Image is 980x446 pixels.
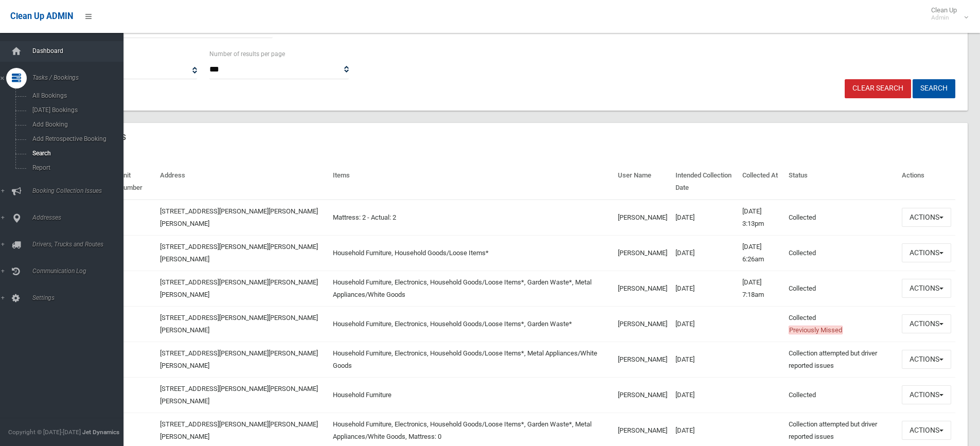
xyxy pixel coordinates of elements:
[29,241,131,248] span: Drivers, Trucks and Routes
[902,243,951,262] button: Actions
[82,429,119,436] strong: Jet Dynamics
[29,135,122,142] span: Add Retrospective Booking
[160,349,318,369] a: [STREET_ADDRESS][PERSON_NAME][PERSON_NAME][PERSON_NAME]
[156,164,329,200] th: Address
[614,164,671,200] th: User Name
[785,235,898,271] td: Collected
[902,279,951,298] button: Actions
[329,164,614,200] th: Items
[785,164,898,200] th: Status
[29,121,122,128] span: Add Booking
[671,200,738,236] td: [DATE]
[29,106,122,114] span: [DATE] Bookings
[29,267,131,275] span: Communication Log
[671,235,738,271] td: [DATE]
[160,314,318,334] a: [STREET_ADDRESS][PERSON_NAME][PERSON_NAME][PERSON_NAME]
[29,74,131,81] span: Tasks / Bookings
[29,92,122,99] span: All Bookings
[785,271,898,306] td: Collected
[29,47,131,55] span: Dashboard
[902,385,951,404] button: Actions
[614,342,671,377] td: [PERSON_NAME]
[29,294,131,301] span: Settings
[898,164,955,200] th: Actions
[902,208,951,227] button: Actions
[329,200,614,236] td: Mattress: 2 - Actual: 2
[738,271,785,306] td: [DATE] 7:18am
[614,377,671,413] td: [PERSON_NAME]
[29,150,122,157] span: Search
[902,350,951,369] button: Actions
[329,377,614,413] td: Household Furniture
[329,235,614,271] td: Household Furniture, Household Goods/Loose Items*
[785,200,898,236] td: Collected
[671,377,738,413] td: [DATE]
[614,235,671,271] td: [PERSON_NAME]
[671,164,738,200] th: Intended Collection Date
[738,200,785,236] td: [DATE] 3:13pm
[8,429,81,436] span: Copyright © [DATE]-[DATE]
[10,11,73,21] span: Clean Up ADMIN
[29,187,131,194] span: Booking Collection Issues
[614,271,671,306] td: [PERSON_NAME]
[29,214,131,221] span: Addresses
[671,342,738,377] td: [DATE]
[160,278,318,298] a: [STREET_ADDRESS][PERSON_NAME][PERSON_NAME][PERSON_NAME]
[115,164,156,200] th: Unit Number
[329,271,614,306] td: Household Furniture, Electronics, Household Goods/Loose Items*, Garden Waste*, Metal Appliances/W...
[614,306,671,342] td: [PERSON_NAME]
[785,342,898,377] td: Collection attempted but driver reported issues
[785,306,898,342] td: Collected
[160,243,318,263] a: [STREET_ADDRESS][PERSON_NAME][PERSON_NAME][PERSON_NAME]
[29,164,122,171] span: Report
[329,342,614,377] td: Household Furniture, Electronics, Household Goods/Loose Items*, Metal Appliances/White Goods
[902,314,951,333] button: Actions
[209,48,285,60] label: Number of results per page
[926,6,967,22] span: Clean Up
[845,79,911,98] a: Clear Search
[614,200,671,236] td: [PERSON_NAME]
[671,271,738,306] td: [DATE]
[738,235,785,271] td: [DATE] 6:26am
[789,326,843,334] span: Previously Missed
[160,420,318,440] a: [STREET_ADDRESS][PERSON_NAME][PERSON_NAME][PERSON_NAME]
[329,306,614,342] td: Household Furniture, Electronics, Household Goods/Loose Items*, Garden Waste*
[160,385,318,405] a: [STREET_ADDRESS][PERSON_NAME][PERSON_NAME][PERSON_NAME]
[738,164,785,200] th: Collected At
[671,306,738,342] td: [DATE]
[931,14,957,22] small: Admin
[160,207,318,227] a: [STREET_ADDRESS][PERSON_NAME][PERSON_NAME][PERSON_NAME]
[913,79,955,98] button: Search
[785,377,898,413] td: Collected
[902,421,951,440] button: Actions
